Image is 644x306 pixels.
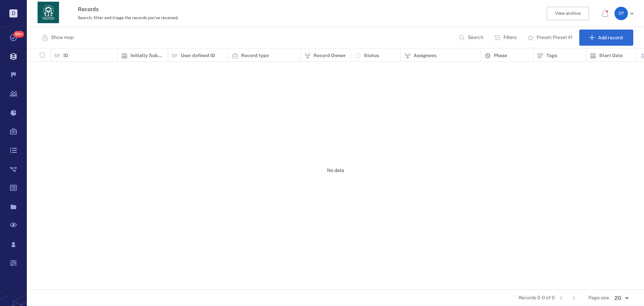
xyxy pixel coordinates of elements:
p: Status [364,52,379,59]
p: Show map [51,34,73,41]
img: Georgia Department of Human Services logo [38,2,59,23]
span: 99+ [13,31,24,38]
span: Records 0-0 of 0 [519,295,555,301]
button: Show map [38,30,79,46]
div: O T [614,7,628,20]
a: Go home [38,2,59,26]
div: 20 [609,294,633,302]
p: Tags [546,52,557,59]
button: OT [614,7,636,20]
nav: pagination navigation [555,293,580,303]
p: Record Owner [314,52,346,59]
p: Phase [494,52,507,59]
p: Start Date [599,52,623,59]
h3: Records [78,5,443,13]
p: Preset: Preset #1 [537,34,573,41]
button: View archive [547,7,589,20]
span: Page size [588,295,609,301]
p: User defined ID [181,52,215,59]
p: D [9,9,17,17]
p: ID [63,52,68,59]
button: Add record [579,30,633,46]
button: Preset: Preset #1 [523,30,578,46]
p: Filters [503,34,517,41]
span: Search, filter and triage the records you've received. [78,15,178,20]
p: Initially Submitted Date [130,52,164,59]
p: Assignees [414,52,436,59]
button: Filters [490,30,522,46]
p: Search [468,34,483,41]
button: Search [454,30,489,46]
p: Record type [241,52,269,59]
